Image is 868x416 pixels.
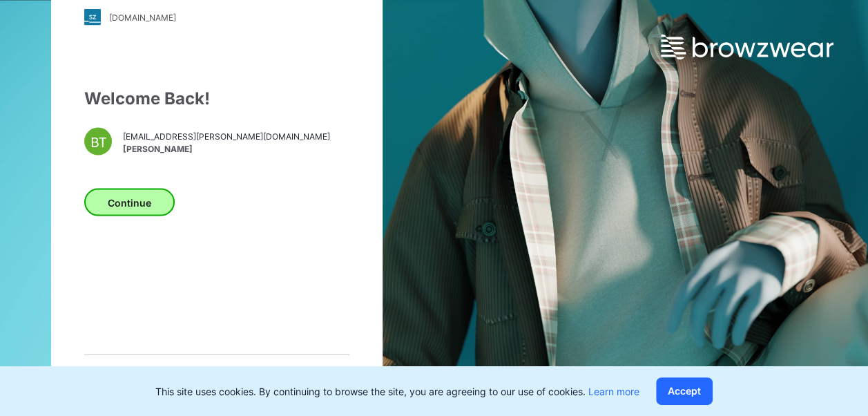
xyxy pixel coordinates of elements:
span: [EMAIL_ADDRESS][PERSON_NAME][DOMAIN_NAME] [123,130,330,142]
span: [PERSON_NAME] [123,142,330,155]
a: [DOMAIN_NAME] [84,9,349,26]
img: stylezone-logo.562084cfcfab977791bfbf7441f1a819.svg [84,9,101,26]
div: [DOMAIN_NAME] [109,12,176,22]
div: BT [84,128,112,155]
div: Welcome Back! [84,86,349,111]
button: Accept [656,377,713,405]
img: browzwear-logo.e42bd6dac1945053ebaf764b6aa21510.svg [661,35,833,59]
button: Continue [84,189,175,216]
a: Learn more [588,386,639,397]
p: This site uses cookies. By continuing to browse the site, you are agreeing to our use of cookies. [155,384,639,399]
